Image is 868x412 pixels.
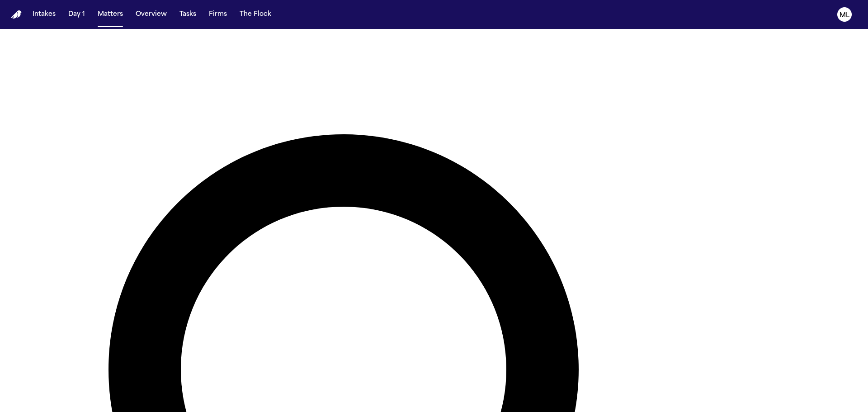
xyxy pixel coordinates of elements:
button: Matters [94,6,127,23]
a: Home [11,10,22,19]
img: Finch Logo [11,10,22,19]
button: Firms [205,6,231,23]
button: Day 1 [65,6,89,23]
button: Overview [132,6,170,23]
button: The Flock [236,6,275,23]
button: Intakes [29,6,59,23]
button: Tasks [176,6,200,23]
